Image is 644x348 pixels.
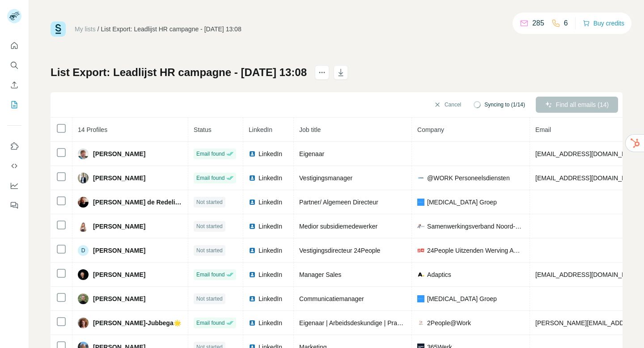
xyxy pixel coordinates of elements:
[249,295,256,302] img: LinkedIn logo
[78,173,89,183] img: Avatar
[7,77,21,93] button: Enrich CSV
[249,319,256,327] img: LinkedIn logo
[417,319,424,327] img: company-logo
[93,174,145,182] span: [PERSON_NAME]
[427,222,524,231] span: Samenwerkingsverband Noord-Nederland Snn
[258,270,282,279] span: LinkedIn
[417,223,424,230] img: company-logo
[51,21,66,37] img: Surfe Logo
[7,97,21,113] button: My lists
[535,126,551,133] span: Email
[93,149,145,158] span: [PERSON_NAME]
[78,318,89,328] img: Avatar
[78,197,89,208] img: Avatar
[196,271,225,279] span: Email found
[196,246,223,255] span: Not started
[93,198,182,207] span: [PERSON_NAME] de Redelijkheid
[93,270,145,279] span: [PERSON_NAME]
[196,198,223,206] span: Not started
[196,295,223,303] span: Not started
[258,246,282,255] span: LinkedIn
[194,126,212,133] span: Status
[78,221,89,232] img: Avatar
[249,174,256,182] img: LinkedIn logo
[535,174,641,182] span: [EMAIL_ADDRESS][DOMAIN_NAME]
[97,25,99,34] li: /
[427,198,497,207] span: [MEDICAL_DATA] Groep
[196,319,225,327] span: Email found
[93,294,145,303] span: [PERSON_NAME]
[427,294,497,303] span: [MEDICAL_DATA] Groep
[299,271,341,278] span: Manager Sales
[258,222,282,231] span: LinkedIn
[258,149,282,158] span: LinkedIn
[299,150,324,157] span: Eigenaar
[484,101,525,109] span: Syncing to (1/14)
[93,246,145,255] span: [PERSON_NAME]
[101,25,241,34] div: List Export: Leadlijst HR campagne - [DATE] 13:08
[258,318,282,327] span: LinkedIn
[299,247,380,254] span: Vestigingsdirecteur 24People
[535,271,641,278] span: [EMAIL_ADDRESS][DOMAIN_NAME]
[196,222,223,230] span: Not started
[249,223,256,230] img: LinkedIn logo
[564,18,568,29] p: 6
[315,65,329,80] button: actions
[299,199,378,206] span: Partner/ Algemeen Directeur
[196,174,225,182] span: Email found
[7,57,21,73] button: Search
[7,138,21,154] button: Use Surfe on LinkedIn
[417,271,424,278] img: company-logo
[583,17,624,30] button: Buy credits
[427,270,451,279] span: Adaptics
[7,158,21,174] button: Use Surfe API
[299,174,352,182] span: Vestigingsmanager
[532,18,544,29] p: 285
[249,247,256,254] img: LinkedIn logo
[75,25,96,33] a: My lists
[417,199,424,206] img: company-logo
[258,174,282,182] span: LinkedIn
[78,245,89,256] div: D
[78,269,89,280] img: Avatar
[299,223,377,230] span: Medior subsidiemedewerker
[535,150,641,157] span: [EMAIL_ADDRESS][DOMAIN_NAME]
[249,271,256,278] img: LinkedIn logo
[7,38,21,54] button: Quick start
[196,150,225,158] span: Email found
[51,65,307,80] h1: List Export: Leadlijst HR campagne - [DATE] 13:08
[249,199,256,206] img: LinkedIn logo
[417,126,444,133] span: Company
[78,149,89,159] img: Avatar
[299,319,481,327] span: Eigenaar | Arbeidsdeskundige | Praktijk Ondersteuner Bedrijfsarts
[417,247,424,254] img: company-logo
[299,126,321,133] span: Job title
[7,178,21,194] button: Dashboard
[427,174,510,182] span: @WORK Personeelsdiensten
[258,198,282,207] span: LinkedIn
[427,246,524,255] span: 24People Uitzenden Werving AND Selectie Detacheren AND Payroll
[249,126,272,133] span: LinkedIn
[299,295,364,302] span: Communicatiemanager
[427,318,471,327] span: 2People@Work
[417,174,424,182] img: company-logo
[78,126,107,133] span: 14 Profiles
[78,293,89,304] img: Avatar
[428,97,467,113] button: Cancel
[7,197,21,213] button: Feedback
[258,294,282,303] span: LinkedIn
[249,150,256,157] img: LinkedIn logo
[93,318,181,327] span: [PERSON_NAME]-Jubbega🌟
[417,295,424,302] img: company-logo
[93,222,145,231] span: [PERSON_NAME]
